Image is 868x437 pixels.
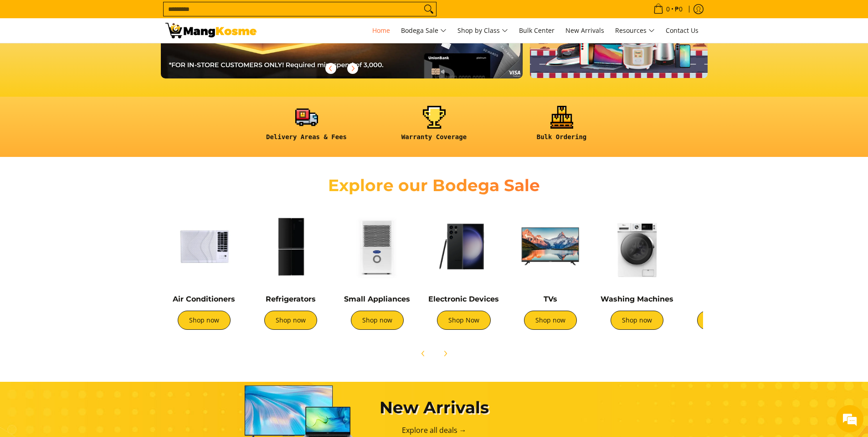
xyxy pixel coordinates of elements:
a: TVs [544,295,557,303]
span: Resources [615,25,655,36]
a: Shop now [351,311,404,330]
a: Home [368,18,395,43]
a: Washing Machines [601,295,673,303]
a: Shop now [524,311,577,330]
a: Shop Now [437,311,491,330]
span: Shop by Class [457,25,508,36]
a: <h6><strong>Warranty Coverage</strong></h6> [375,106,493,148]
button: Next [435,343,455,364]
a: Resources [611,18,659,43]
a: Refrigerators [266,295,316,303]
img: Washing Machines [598,208,676,285]
a: <h6><strong>Delivery Areas & Fees</strong></h6> [247,106,366,148]
img: Electronic Devices [425,208,503,285]
button: Previous [321,58,341,78]
img: Air Conditioners [165,208,243,285]
img: Small Appliances [339,208,416,285]
a: Contact Us [661,18,703,43]
span: Contact Us [666,26,699,35]
a: Electronic Devices [428,295,499,303]
a: Small Appliances [344,295,410,303]
a: Shop now [697,311,750,330]
a: Explore all deals → [402,425,467,435]
img: Mang Kosme: Your Home Appliances Warehouse Sale Partner! [165,23,257,38]
nav: Main Menu [266,18,703,43]
button: Search [421,2,436,16]
a: Shop now [178,311,231,330]
a: Shop now [264,311,317,330]
span: Bodega Sale [401,25,447,36]
span: • [651,4,685,14]
a: <h6><strong>Bulk Ordering</strong></h6> [503,106,621,148]
span: Bulk Center [519,26,555,35]
a: Bulk Center [514,18,559,43]
span: Home [372,26,390,35]
img: Refrigerators [252,208,329,285]
a: Air Conditioners [173,295,235,303]
a: Bodega Sale [396,18,451,43]
span: New Arrivals [565,26,604,35]
a: Shop by Class [453,18,513,43]
img: TVs [512,208,589,285]
h2: Explore our Bodega Sale [302,175,566,196]
a: Shop now [611,311,663,330]
button: Next [343,58,363,78]
span: ₱0 [673,6,684,12]
img: Cookers [685,208,762,285]
button: Previous [413,343,433,364]
a: New Arrivals [561,18,609,43]
span: 0 [665,6,671,12]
